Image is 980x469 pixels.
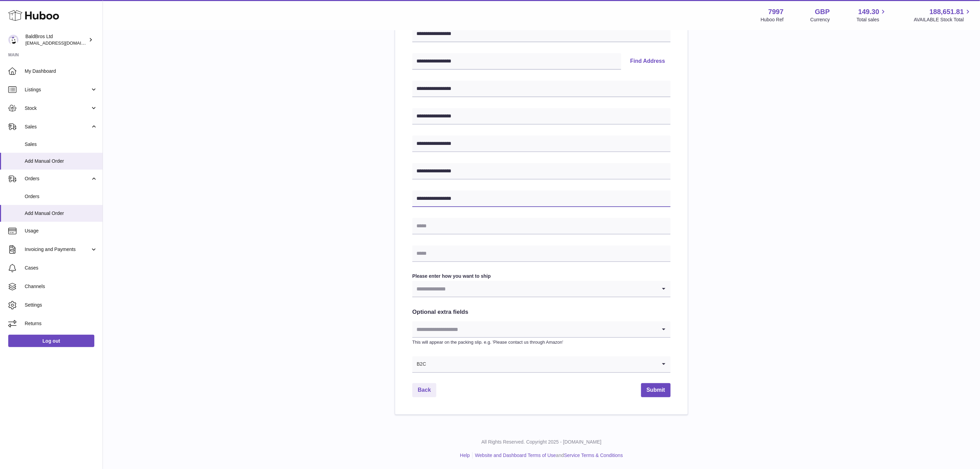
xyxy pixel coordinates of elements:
div: Currency [811,16,830,23]
p: This will appear on the packing slip. e.g. 'Please contact us through Amazon' [412,339,671,345]
span: 188,651.81 [930,7,964,16]
label: Please enter how you want to ship [412,273,671,279]
strong: 7997 [768,7,784,16]
span: My Dashboard [25,68,97,75]
span: AVAILABLE Stock Total [914,16,972,23]
a: 188,651.81 AVAILABLE Stock Total [914,7,972,23]
span: Total sales [857,16,887,23]
p: All Rights Reserved. Copyright 2025 - [DOMAIN_NAME] [108,439,975,445]
span: Sales [25,141,97,148]
a: Back [412,383,436,397]
h2: Optional extra fields [412,308,671,316]
span: Settings [25,302,97,308]
a: Log out [8,335,94,347]
input: Search for option [412,281,657,297]
span: Add Manual Order [25,158,97,164]
li: and [473,452,623,459]
img: internalAdmin-7997@internal.huboo.com [8,35,19,45]
a: Service Terms & Conditions [564,453,623,458]
span: Orders [25,193,97,200]
a: Website and Dashboard Terms of Use [475,453,556,458]
span: Stock [25,105,90,112]
button: Submit [641,383,671,397]
span: Usage [25,228,97,234]
span: Cases [25,265,97,271]
span: B2C [412,356,426,372]
a: Help [460,453,470,458]
span: Listings [25,87,90,93]
a: 149.30 Total sales [857,7,887,23]
div: Huboo Ref [761,16,784,23]
span: Sales [25,124,90,130]
input: Search for option [426,356,657,372]
span: [EMAIL_ADDRESS][DOMAIN_NAME] [25,40,101,46]
span: Invoicing and Payments [25,246,90,253]
span: Add Manual Order [25,210,97,217]
div: BaldBros Ltd [25,33,87,46]
strong: GBP [815,7,830,16]
input: Search for option [412,321,657,337]
span: 149.30 [858,7,879,16]
span: Orders [25,175,90,182]
div: Search for option [412,321,671,338]
span: Channels [25,283,97,290]
span: Returns [25,320,97,327]
div: Search for option [412,356,671,373]
button: Find Address [625,53,671,70]
div: Search for option [412,281,671,297]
